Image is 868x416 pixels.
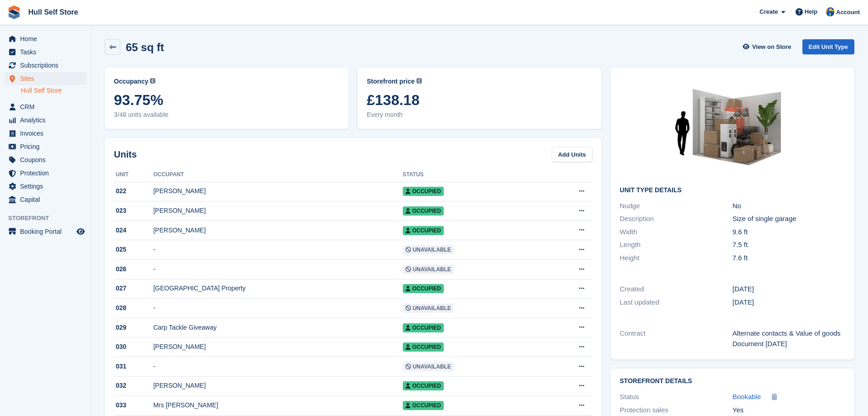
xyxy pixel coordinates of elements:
div: 7.6 ft [733,253,845,263]
span: Home [20,32,75,45]
a: menu [5,167,86,179]
div: [GEOGRAPHIC_DATA] Property [153,284,402,293]
span: Sites [20,72,75,85]
div: [PERSON_NAME] [153,381,402,390]
span: Tasks [20,46,75,58]
span: CRM [20,100,75,113]
a: Bookable [733,392,761,402]
span: Booking Portal [20,225,75,238]
div: Carp Tackle Giveaway [153,323,402,332]
div: 032 [114,381,153,390]
span: Unavailable [403,304,454,313]
div: Alternate contacts & Value of goods Document [DATE] [733,328,845,349]
a: menu [5,225,86,238]
div: Protection sales [620,405,732,416]
h2: Unit Type details [620,187,845,194]
th: Unit [114,168,153,182]
h2: Units [114,147,137,161]
div: Contract [620,328,732,349]
span: Capital [20,193,75,206]
div: [PERSON_NAME] [153,206,402,216]
a: Add Units [552,147,592,162]
th: Status [403,168,541,182]
a: menu [5,153,86,166]
span: Account [836,8,860,17]
div: Yes [733,405,845,416]
a: menu [5,127,86,140]
div: 026 [114,264,153,274]
a: menu [5,140,86,153]
div: Status [620,392,732,402]
span: Settings [20,180,75,193]
span: Pricing [20,140,75,153]
div: 025 [114,245,153,254]
span: Unavailable [403,265,454,274]
div: 7.5 ft [733,240,845,250]
a: menu [5,72,86,85]
div: Mrs [PERSON_NAME] [153,400,402,410]
div: Last updated [620,297,732,308]
div: 022 [114,186,153,196]
div: 9.6 ft [733,227,845,237]
div: 033 [114,400,153,410]
img: icon-info-grey-7440780725fd019a000dd9b08b2336e03edf1995a4989e88bcd33f0948082b44.svg [150,78,155,84]
div: No [733,201,845,211]
td: - [153,240,402,260]
td: - [153,260,402,279]
h2: Storefront Details [620,378,845,385]
span: Occupancy [114,77,148,86]
span: Occupied [403,342,444,352]
div: Length [620,240,732,250]
span: Analytics [20,114,75,126]
a: menu [5,46,86,58]
div: Size of single garage [733,214,845,224]
span: View on Store [752,42,791,52]
span: Occupied [403,323,444,332]
a: menu [5,32,86,45]
span: Occupied [403,381,444,390]
a: menu [5,59,86,72]
span: Create [760,7,778,16]
a: menu [5,193,86,206]
div: 024 [114,226,153,235]
a: Edit Unit Type [802,39,854,54]
a: menu [5,114,86,126]
span: Help [805,7,817,16]
a: Hull Self Store [25,5,82,20]
div: 029 [114,323,153,332]
span: Every month [367,110,592,120]
div: Created [620,284,732,295]
div: [PERSON_NAME] [153,226,402,235]
span: Invoices [20,127,75,140]
div: Height [620,253,732,263]
span: Occupied [403,206,444,216]
img: icon-info-grey-7440780725fd019a000dd9b08b2336e03edf1995a4989e88bcd33f0948082b44.svg [416,78,422,84]
div: 027 [114,284,153,293]
span: Occupied [403,401,444,410]
a: View on Store [742,39,795,54]
span: 3/48 units available [114,110,339,120]
div: 030 [114,342,153,352]
span: Unavailable [403,245,454,254]
div: Width [620,227,732,237]
span: Subscriptions [20,59,75,72]
td: - [153,357,402,377]
a: menu [5,100,86,113]
span: Coupons [20,153,75,166]
span: Occupied [403,284,444,293]
h2: 65 sq ft [126,41,164,53]
div: [PERSON_NAME] [153,342,402,352]
span: 93.75% [114,92,339,108]
img: stora-icon-8386f47178a22dfd0bd8f6a31ec36ba5ce8667c1dd55bd0f319d3a0aa187defe.svg [7,5,21,19]
span: Storefront [8,214,91,223]
td: - [153,299,402,318]
a: menu [5,180,86,193]
th: Occupant [153,168,402,182]
img: Hull Self Store [826,7,835,16]
div: [PERSON_NAME] [153,186,402,196]
div: 023 [114,206,153,216]
a: Preview store [75,226,86,237]
span: Storefront price [367,77,415,86]
div: [DATE] [733,297,845,308]
span: Bookable [733,393,761,400]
